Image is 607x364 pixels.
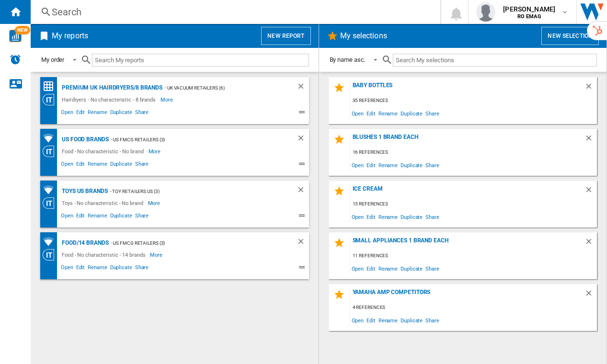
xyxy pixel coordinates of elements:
div: Category View [43,197,59,209]
span: Open [350,107,366,120]
span: Open [350,159,366,171]
h2: My selections [338,27,389,45]
div: - Toy Retailers US (3) [108,185,277,197]
div: Small Appliances 1 Brand Each [350,237,585,250]
div: Category View [43,146,59,157]
div: Brands coverage [43,184,59,196]
span: Rename [86,108,108,119]
span: Share [134,211,150,223]
span: Share [424,262,441,275]
input: Search My reports [92,54,309,67]
div: Delete [297,82,309,94]
button: New report [261,27,310,45]
span: Edit [75,108,87,119]
span: Open [350,314,366,327]
div: Delete [584,289,597,302]
img: alerts-logo.svg [10,54,21,65]
input: Search My selections [393,54,597,67]
div: Delete [584,185,597,198]
span: NEW [15,26,30,34]
span: Rename [377,107,399,120]
div: Delete [297,134,309,146]
span: Duplicate [109,159,134,171]
span: Rename [86,211,108,223]
div: Delete [297,185,309,197]
div: My order [41,56,64,63]
span: Rename [377,159,399,171]
span: Open [350,210,366,223]
div: Category View [43,94,59,105]
span: Duplicate [399,107,424,120]
div: Delete [584,134,597,147]
div: Search [52,5,415,19]
span: More [148,197,162,209]
div: Premium UK Hairdryers/8 brands [59,82,162,94]
div: 35 references [350,95,597,107]
span: Duplicate [109,108,134,119]
div: Yamaha Amp Competitors [350,289,585,302]
button: New selection [541,27,599,45]
span: Share [424,210,441,223]
div: 4 references [350,302,597,314]
span: Edit [365,159,377,171]
span: Rename [86,159,108,171]
div: By name asc. [330,56,366,63]
div: Ice Cream [350,185,585,198]
span: Edit [365,262,377,275]
span: More [160,94,174,105]
span: Edit [75,263,87,274]
span: More [149,146,162,157]
span: Duplicate [109,263,134,274]
span: Share [424,107,441,120]
span: Share [134,159,150,171]
h2: My reports [50,27,90,45]
span: Rename [86,263,108,274]
span: Edit [365,314,377,327]
div: 11 references [350,250,597,262]
span: Edit [365,107,377,120]
span: Edit [365,210,377,223]
span: Duplicate [399,262,424,275]
span: [PERSON_NAME] [503,4,555,14]
span: Open [59,211,75,223]
div: 16 references [350,147,597,159]
span: Edit [75,211,87,223]
span: Rename [377,262,399,275]
div: Delete [297,237,309,249]
div: - UK Vacuum Retailers (6) [162,82,277,94]
div: Hairdryers - No characteristic - 8 brands [59,94,160,105]
span: Rename [377,314,399,327]
div: Food/14 brands [59,237,109,249]
div: Retailers coverage [43,132,59,144]
span: Duplicate [399,159,424,171]
span: Duplicate [399,210,424,223]
div: Delete [584,82,597,95]
div: Brands coverage [43,236,59,248]
div: Blushes 1 Brand Each [350,134,585,147]
div: US Food Brands [59,134,109,146]
span: Edit [75,159,87,171]
span: Open [59,159,75,171]
img: profile.jpg [476,2,495,22]
b: RO EMAG [517,13,541,20]
span: Share [134,108,150,119]
div: - US FMCG Retailers (3) [109,134,277,146]
div: Baby Bottles [350,82,585,95]
span: Open [59,263,75,274]
span: Open [59,108,75,119]
span: Duplicate [399,314,424,327]
div: - US FMCG Retailers (3) [109,237,277,249]
div: Food - No characteristic - No brand [59,146,149,157]
div: Price Matrix [43,80,59,92]
span: Open [350,262,366,275]
span: Share [424,159,441,171]
div: 15 references [350,198,597,210]
div: Food - No characteristic - 14 brands [59,249,150,261]
span: Share [424,314,441,327]
span: More [150,249,164,261]
span: Rename [377,210,399,223]
div: Toys - No characteristic - No brand [59,197,148,209]
div: Toys US Brands [59,185,108,197]
span: Share [134,263,150,274]
div: Delete [584,237,597,250]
